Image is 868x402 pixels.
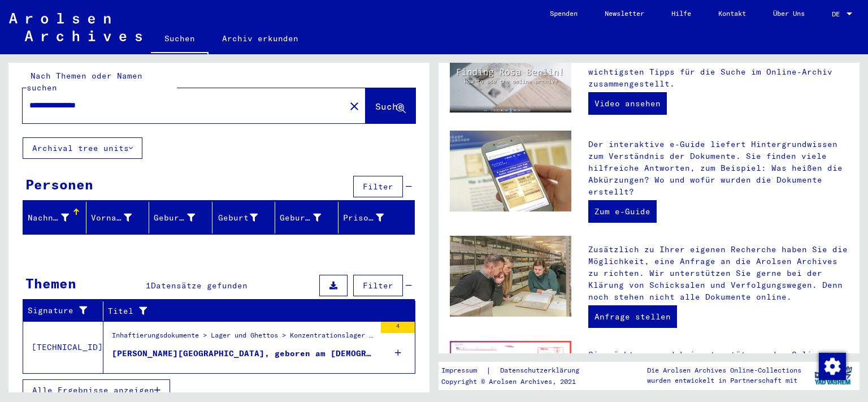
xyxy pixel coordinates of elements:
[25,174,93,194] div: Personen
[27,71,142,93] mat-label: Nach Themen oder Namen suchen
[112,330,375,346] div: Inhaftierungsdokumente > Lager und Ghettos > Konzentrationslager [GEOGRAPHIC_DATA] > Individuelle...
[28,209,86,227] div: Nachname
[366,88,415,123] button: Suche
[338,202,415,234] mat-header-cell: Prisoner #
[375,101,403,112] span: Suche
[450,46,571,113] img: video.jpg
[280,212,321,224] div: Geburtsdatum
[146,280,151,291] span: 1
[112,348,375,360] div: [PERSON_NAME][GEOGRAPHIC_DATA], geboren am [DEMOGRAPHIC_DATA]
[588,54,848,90] p: In einem kurzen Video haben wir für Sie die wichtigsten Tipps für die Suche im Online-Archiv zusa...
[23,379,170,401] button: Alle Ergebnisse anzeigen
[275,202,338,234] mat-header-cell: Geburtsdatum
[343,209,401,227] div: Prisoner #
[32,385,154,395] span: Alle Ergebnisse anzeigen
[25,273,76,293] div: Themen
[647,375,801,386] p: wurden entwickelt in Partnerschaft mit
[108,305,387,317] div: Titel
[348,100,361,113] mat-icon: close
[588,244,848,303] p: Zusätzlich zu Ihrer eigenen Recherche haben Sie die Möglichkeit, eine Anfrage an die Arolsen Arch...
[343,212,384,224] div: Prisoner #
[151,25,209,54] a: Suchen
[588,139,848,198] p: Der interaktive e-Guide liefert Hintergrundwissen zum Verständnis der Dokumente. Sie finden viele...
[588,305,677,328] a: Anfrage stellen
[86,202,150,234] mat-header-cell: Vorname
[217,209,275,227] div: Geburt‏
[381,322,415,333] div: 4
[450,236,571,317] img: inquiries.jpg
[491,365,593,377] a: Datenschutzerklärung
[149,202,212,234] mat-header-cell: Geburtsname
[441,377,593,387] p: Copyright © Arolsen Archives, 2021
[353,176,403,197] button: Filter
[280,209,338,227] div: Geburtsdatum
[818,352,845,379] div: Zustimmung ändern
[353,275,403,296] button: Filter
[28,305,89,317] div: Signature
[588,92,667,115] a: Video ansehen
[23,137,142,159] button: Archival tree units
[91,212,132,224] div: Vorname
[154,209,212,227] div: Geburtsname
[91,209,149,227] div: Vorname
[441,365,593,377] div: |
[23,321,103,373] td: [TECHNICAL_ID]
[9,13,142,41] img: Arolsen_neg.svg
[28,302,103,320] div: Signature
[363,181,393,192] span: Filter
[363,280,393,291] span: Filter
[343,94,366,117] button: Clear
[151,280,248,291] span: Datensätze gefunden
[441,365,486,377] a: Impressum
[832,10,844,18] span: DE
[154,212,195,224] div: Geburtsname
[28,212,69,224] div: Nachname
[588,200,657,223] a: Zum e-Guide
[217,212,258,224] div: Geburt‏
[819,353,846,380] img: Zustimmung ändern
[212,202,276,234] mat-header-cell: Geburt‏
[450,131,571,212] img: eguide.jpg
[209,25,312,52] a: Archiv erkunden
[108,302,401,320] div: Titel
[812,361,854,390] img: yv_logo.png
[647,365,801,375] p: Die Arolsen Archives Online-Collections
[23,202,86,234] mat-header-cell: Nachname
